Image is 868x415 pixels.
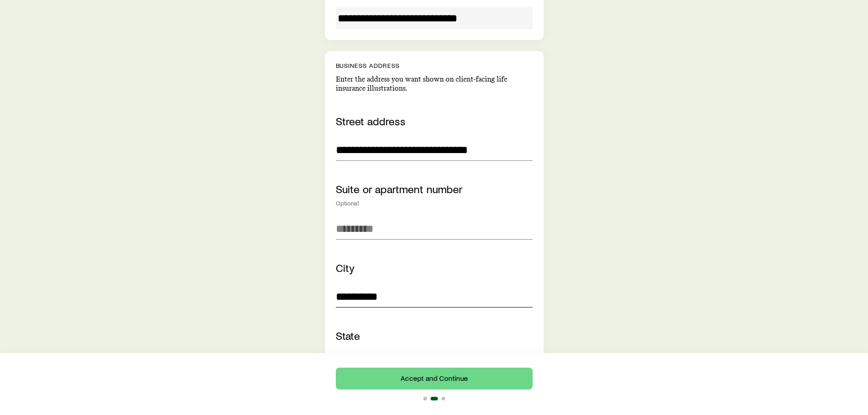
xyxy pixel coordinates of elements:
[336,200,533,207] div: Optional
[336,114,406,128] label: Street address
[336,261,354,274] label: City
[336,75,533,93] p: Enter the address you want shown on client-facing life insurance illustrations.
[336,368,533,389] button: Accept and Continue
[336,62,533,69] p: Business address
[336,182,462,195] label: Suite or apartment number
[336,7,533,29] input: Firm name
[336,329,360,342] label: State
